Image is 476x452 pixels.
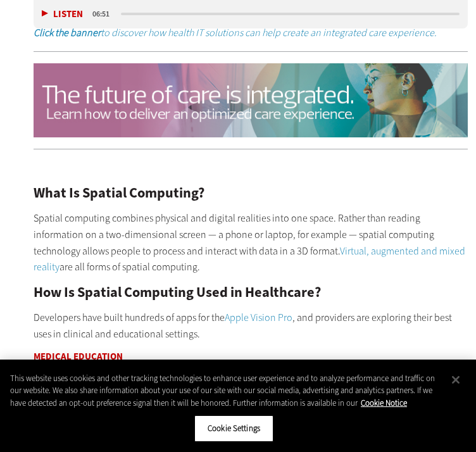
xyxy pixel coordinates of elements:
strong: Click the banner [34,26,101,39]
p: Spatial computing combines physical and digital realities into one space. Rather than reading inf... [34,210,467,275]
button: Close [442,366,470,394]
div: duration [91,9,119,20]
em: to discover how health IT solutions can help create an integrated care experience. [101,26,437,39]
a: More information about your privacy [361,398,407,408]
h2: What Is Spatial Computing? [34,186,467,200]
a: Apple Vision Pro [225,311,292,324]
button: Cookie Settings [194,415,273,442]
img: Future of Care WP Bundle [34,63,467,138]
h2: How Is Spatial Computing Used in Healthcare? [34,286,467,299]
a: Click the bannerto discover how health IT solutions can help create an integrated care experience. [34,26,437,39]
h3: Medical Education [34,352,467,361]
button: Listen [42,10,83,20]
p: Developers have built hundreds of apps for the , and providers are exploring their best uses in c... [34,310,467,342]
div: This website uses cookies and other tracking technologies to enhance user experience and to analy... [10,372,442,410]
